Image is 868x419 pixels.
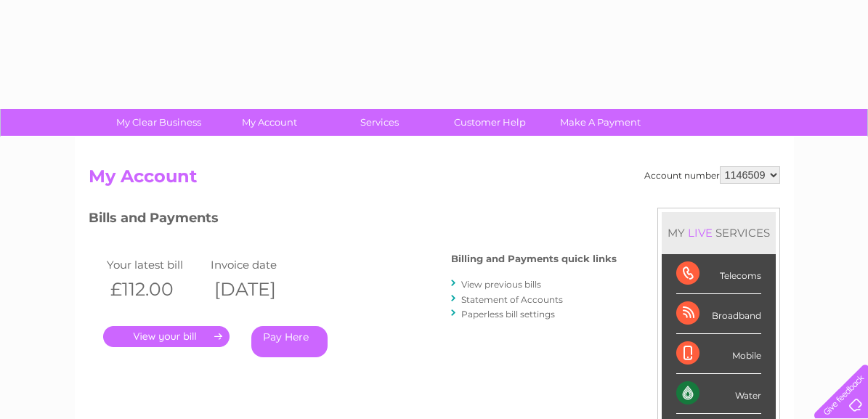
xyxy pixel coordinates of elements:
[676,374,761,414] div: Water
[251,326,328,357] a: Pay Here
[89,208,617,233] h3: Bills and Payments
[207,255,312,274] td: Invoice date
[99,109,219,136] a: My Clear Business
[103,255,208,274] td: Your latest bill
[540,109,660,136] a: Make A Payment
[209,109,329,136] a: My Account
[320,109,439,136] a: Services
[461,309,555,320] a: Paperless bill settings
[451,253,617,264] h4: Billing and Payments quick links
[89,166,780,194] h2: My Account
[676,334,761,374] div: Mobile
[644,166,780,184] div: Account number
[103,274,208,304] th: £112.00
[461,279,541,290] a: View previous bills
[685,226,715,240] div: LIVE
[461,294,563,305] a: Statement of Accounts
[676,254,761,294] div: Telecoms
[430,109,550,136] a: Customer Help
[103,326,230,347] a: .
[207,274,312,304] th: [DATE]
[662,212,776,253] div: MY SERVICES
[676,294,761,334] div: Broadband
